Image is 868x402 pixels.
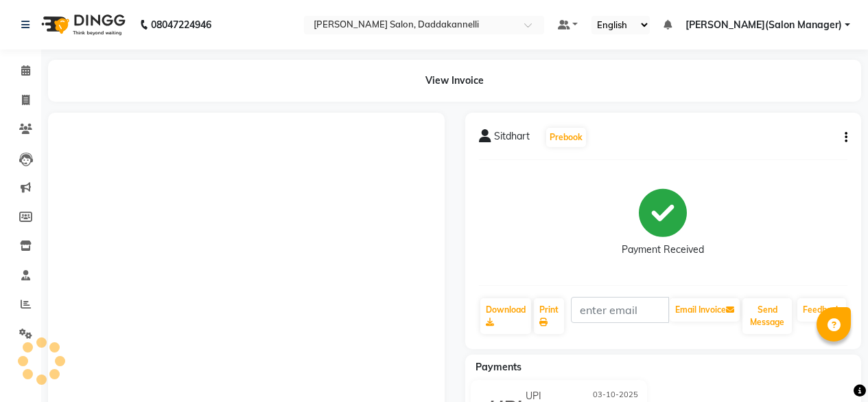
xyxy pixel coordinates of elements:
button: Email Invoice [670,298,740,322]
a: Feedback [797,298,846,322]
span: [PERSON_NAME](Salon Manager) [685,18,842,32]
img: logo [35,5,129,44]
span: Sitdhart [494,129,530,148]
div: Payment Received [622,243,704,257]
button: Send Message [742,298,792,334]
a: Print [534,298,564,334]
div: View Invoice [48,60,861,102]
input: enter email [571,297,670,323]
span: Payments [476,361,521,373]
button: Prebook [546,128,586,147]
b: 08047224946 [151,5,211,44]
a: Download [480,298,531,334]
iframe: chat widget [810,347,854,388]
